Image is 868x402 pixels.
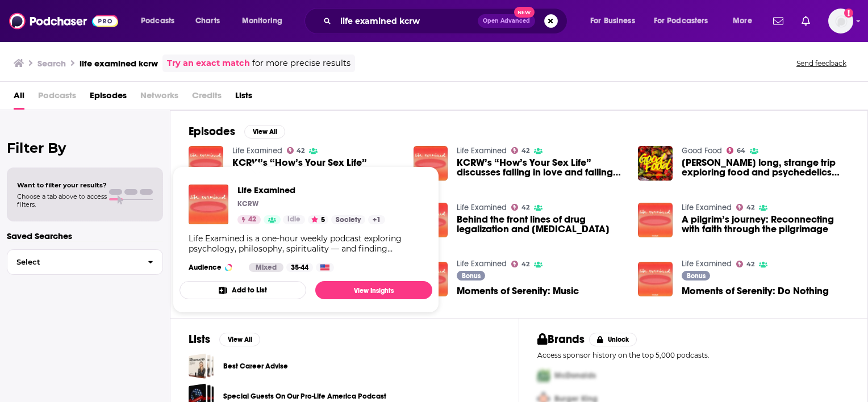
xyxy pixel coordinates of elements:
[189,185,228,224] a: Life Examined
[9,10,118,32] img: Podchaser - Follow, Share and Rate Podcasts
[654,13,708,29] span: For Podcasters
[582,12,649,30] button: open menu
[511,147,529,154] a: 42
[521,262,529,267] span: 42
[80,58,158,69] h3: life examined kcrw
[248,214,256,225] span: 42
[725,12,766,30] button: open menu
[682,203,732,212] a: Life Examined
[736,204,754,211] a: 42
[189,124,235,139] h2: Episodes
[7,140,163,156] h2: Filter By
[234,12,297,30] button: open menu
[727,147,745,154] a: 64
[188,12,227,30] a: Charts
[133,12,189,30] button: open menu
[682,158,849,177] a: Michael Pollan’s long, strange trip exploring food and psychedelics (from "Life Examined")
[237,185,385,195] a: Life Examined
[237,199,258,208] p: KCRW
[189,263,240,272] h3: Audience
[331,215,365,224] a: Society
[682,215,849,234] a: A pilgrim’s journey: Reconnecting with faith through the pilgrimage
[235,86,252,110] a: Lists
[457,286,579,296] a: Moments of Serenity: Music
[736,261,754,267] a: 42
[189,353,214,379] a: Best Career Advise
[828,9,853,33] span: Logged in as carisahays
[249,263,283,272] div: Mixed
[189,233,423,254] div: Life Examined is a one-hour weekly podcast exploring psychology, philosophy, spirituality — and f...
[554,371,596,380] span: McDonalds
[223,360,288,372] a: Best Career Advise
[483,18,530,24] span: Open Advanced
[589,333,637,346] button: Unlock
[38,86,76,110] span: Podcasts
[315,8,578,34] div: Search podcasts, credits, & more...
[457,158,624,177] span: KCRW’s “How’s Your Sex Life” discusses falling in love and falling apart with [PERSON_NAME]
[511,204,529,211] a: 42
[90,86,127,110] a: Episodes
[737,148,745,153] span: 64
[244,125,285,139] button: View All
[797,11,815,31] a: Show notifications dropdown
[514,7,535,18] span: New
[7,249,163,275] button: Select
[167,57,250,70] a: Try an exact match
[457,146,507,156] a: Life Examined
[252,57,350,70] span: for more precise results
[237,215,261,224] a: 42
[189,124,285,139] a: EpisodesView All
[287,147,305,154] a: 42
[457,215,624,234] span: Behind the front lines of drug legalization and [MEDICAL_DATA]
[521,148,529,153] span: 42
[189,146,223,181] img: KCRW’s “How’s Your Sex Life” discusses falling in love and falling apart with Jonathan Bastian
[682,259,732,269] a: Life Examined
[457,259,507,269] a: Life Examined
[232,158,400,177] span: KCRW’s “How’s Your Sex Life” discusses falling in love and falling apart with [PERSON_NAME]
[828,9,853,33] img: User Profile
[769,11,788,31] a: Show notifications dropdown
[746,205,754,210] span: 42
[682,158,849,177] span: [PERSON_NAME] long, strange trip exploring food and psychedelics (from "Life Examined")
[828,9,853,33] button: Show profile menu
[478,14,535,28] button: Open AdvancedNew
[457,158,624,177] a: KCRW’s “How’s Your Sex Life” discusses falling in love and falling apart with Jonathan Bastian
[315,281,432,299] a: View Insights
[17,192,107,208] span: Choose a tab above to access filters.
[533,364,554,387] img: First Pro Logo
[414,146,448,181] img: KCRW’s “How’s Your Sex Life” discusses falling in love and falling apart with Jonathan Bastian
[682,286,829,296] span: Moments of Serenity: Do Nothing
[638,203,673,237] a: A pilgrim’s journey: Reconnecting with faith through the pilgrimage
[14,86,24,110] a: All
[590,13,635,29] span: For Business
[219,333,260,346] button: View All
[746,262,754,267] span: 42
[287,214,301,225] span: Idle
[189,332,260,346] a: ListsView All
[336,12,478,30] input: Search podcasts, credits, & more...
[283,215,305,224] a: Idle
[7,231,163,241] p: Saved Searches
[286,263,313,272] div: 35-44
[844,9,853,18] svg: Add a profile image
[638,146,673,181] a: Michael Pollan’s long, strange trip exploring food and psychedelics (from "Life Examined")
[462,273,481,279] span: Bonus
[308,215,328,224] button: 5
[511,261,529,267] a: 42
[638,262,673,296] img: Moments of Serenity: Do Nothing
[368,215,385,224] a: +1
[521,205,529,210] span: 42
[537,332,585,346] h2: Brands
[180,281,306,299] button: Add to List
[195,13,220,29] span: Charts
[646,12,725,30] button: open menu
